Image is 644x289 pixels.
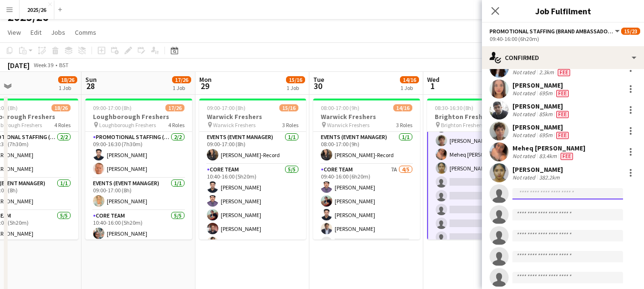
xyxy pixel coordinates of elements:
[427,20,534,248] app-card-role: [PERSON_NAME][PERSON_NAME][PERSON_NAME][PERSON_NAME]Meheq [PERSON_NAME][PERSON_NAME]
[207,104,245,111] span: 09:00-17:00 (8h)
[427,99,534,239] app-job-card: 08:30-16:30 (8h)15/23Brighton Freshers Brighton Freshers4 Roles[PERSON_NAME][PERSON_NAME][PERSON_...
[537,174,562,181] div: 382.2km
[199,99,306,239] app-job-card: 09:00-17:00 (8h)15/16Warwick Freshers Warwick Freshers3 RolesEvents (Event Manager)1/109:00-17:00...
[99,121,156,129] span: Loughborough Freshers
[512,131,537,139] div: Not rated
[441,121,483,129] span: Brighton Freshers
[199,75,212,84] span: Mon
[490,28,613,35] span: Promotional Staffing (Brand Ambassadors)
[168,121,184,129] span: 4 Roles
[554,110,571,118] div: Crew has different fees then in role
[85,75,97,84] span: Sun
[213,121,256,129] span: Warwick Freshers
[8,28,21,37] span: View
[279,104,298,111] span: 15/16
[8,60,30,70] div: [DATE]
[20,0,54,19] button: 2025/26
[4,26,25,39] a: View
[427,112,534,121] h3: Brighton Freshers
[172,76,191,83] span: 17/26
[31,61,55,69] span: Week 39
[85,132,192,178] app-card-role: Promotional Staffing (Team Leader)2/209:00-16:30 (7h30m)[PERSON_NAME][PERSON_NAME]
[490,35,636,42] div: 09:40-16:00 (6h20m)
[400,84,419,91] div: 1 Job
[71,26,100,39] a: Comms
[558,69,570,76] span: Fee
[426,80,440,91] span: 1
[47,26,69,39] a: Jobs
[59,84,77,91] div: 1 Job
[512,165,563,174] div: [PERSON_NAME]
[27,26,45,39] a: Edit
[54,121,71,129] span: 4 Roles
[85,99,192,239] app-job-card: 09:00-17:00 (8h)17/26Loughborough Freshers Loughborough Freshers4 RolesPromotional Staffing (Team...
[556,90,569,97] span: Fee
[512,110,537,118] div: Not rated
[198,80,212,91] span: 29
[482,46,644,69] div: Confirmed
[512,152,537,160] div: Not rated
[393,104,412,111] span: 14/16
[75,28,96,37] span: Comms
[400,76,419,83] span: 14/16
[537,90,554,97] div: 695m
[286,84,305,91] div: 1 Job
[537,69,556,76] div: 2.3km
[313,164,420,252] app-card-role: Core Team7A4/509:40-16:00 (6h20m)[PERSON_NAME][PERSON_NAME][PERSON_NAME][PERSON_NAME]
[512,174,537,181] div: Not rated
[312,80,324,91] span: 30
[512,69,537,76] div: Not rated
[51,104,71,111] span: 18/26
[85,178,192,210] app-card-role: Events (Event Manager)1/109:00-17:00 (8h)[PERSON_NAME]
[59,61,69,69] div: BST
[199,164,306,252] app-card-role: Core Team5/510:40-16:00 (5h20m)[PERSON_NAME][PERSON_NAME][PERSON_NAME][PERSON_NAME][PERSON_NAME]
[173,84,191,91] div: 1 Job
[537,131,554,139] div: 695m
[313,132,420,164] app-card-role: Events (Event Manager)1/108:00-17:00 (9h)[PERSON_NAME]-Record
[396,121,412,129] span: 3 Roles
[199,132,306,164] app-card-role: Events (Event Manager)1/109:00-17:00 (8h)[PERSON_NAME]-Record
[537,110,554,118] div: 85km
[313,75,324,84] span: Tue
[199,112,306,121] h3: Warwick Freshers
[512,90,537,97] div: Not rated
[490,28,621,35] button: Promotional Staffing (Brand Ambassadors)
[556,111,569,118] span: Fee
[282,121,298,129] span: 3 Roles
[482,5,644,17] h3: Job Fulfilment
[51,28,65,37] span: Jobs
[512,102,571,110] div: [PERSON_NAME]
[313,112,420,121] h3: Warwick Freshers
[85,112,192,121] h3: Loughborough Freshers
[286,76,305,83] span: 15/16
[537,152,559,160] div: 83.4km
[561,153,573,160] span: Fee
[435,104,473,111] span: 08:30-16:30 (8h)
[93,104,132,111] span: 09:00-17:00 (8h)
[31,28,41,37] span: Edit
[512,123,571,131] div: [PERSON_NAME]
[321,104,359,111] span: 08:00-17:00 (9h)
[556,69,572,76] div: Crew has different fees then in role
[512,81,571,90] div: [PERSON_NAME]
[313,99,420,239] app-job-card: 08:00-17:00 (9h)14/16Warwick Freshers Warwick Freshers3 RolesEvents (Event Manager)1/108:00-17:00...
[554,131,571,139] div: Crew has different fees then in role
[512,144,585,152] div: Meheq [PERSON_NAME]
[559,152,575,160] div: Crew has different fees then in role
[327,121,369,129] span: Warwick Freshers
[58,76,77,83] span: 18/26
[84,80,97,91] span: 28
[556,132,569,139] span: Fee
[621,28,640,35] span: 15/23
[554,90,571,97] div: Crew has different fees then in role
[427,75,440,84] span: Wed
[165,104,184,111] span: 17/26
